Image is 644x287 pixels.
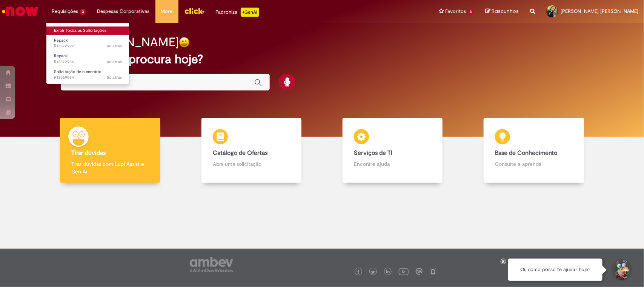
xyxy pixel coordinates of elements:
[179,37,190,48] img: happy-face.png
[467,9,474,15] span: 3
[354,149,392,157] b: Serviços de TI
[46,52,129,66] a: Aberto R13572986 : Repack
[371,270,375,274] img: logo_footer_twitter.png
[357,270,360,274] img: logo_footer_facebook.png
[40,118,181,183] a: Tirar dúvidas Tirar dúvidas com Lupi Assist e Gen Ai
[492,8,519,15] span: Rascunhos
[184,5,204,17] img: click_logo_yellow_360x200.png
[54,37,68,43] span: Repack
[107,75,122,80] time: 26/09/2025 10:04:08
[54,43,122,49] span: R13572992
[416,268,423,275] img: logo_footer_workplace.png
[445,8,466,15] span: Favoritos
[107,43,122,49] span: 4d atrás
[107,75,122,80] span: 5d atrás
[399,267,409,276] img: logo_footer_youtube.png
[107,43,122,49] time: 27/09/2025 12:36:51
[107,59,122,65] time: 27/09/2025 12:34:37
[386,270,390,275] img: logo_footer_linkedin.png
[354,160,431,168] p: Encontre ajuda
[71,160,149,175] p: Tirar dúvidas com Lupi Assist e Gen Ai
[46,36,129,50] a: Aberto R13572992 : Repack
[241,8,259,17] p: +GenAi
[561,8,638,14] span: [PERSON_NAME] [PERSON_NAME]
[495,149,557,157] b: Base de Conhecimento
[213,149,267,157] b: Catálogo de Ofertas
[161,8,173,15] span: More
[213,160,290,168] p: Abra uma solicitação
[430,268,437,275] img: logo_footer_naosei.png
[71,149,106,157] b: Tirar dúvidas
[52,8,78,15] span: Requisições
[61,53,583,66] h2: O que você procura hoje?
[46,27,129,35] a: Exibir Todas as Solicitações
[610,259,633,281] button: Iniciar Conversa de Suporte
[495,160,572,168] p: Consulte e aprenda
[107,59,122,65] span: 4d atrás
[54,53,68,59] span: Repack
[54,75,122,81] span: R13569584
[485,8,519,15] a: Rascunhos
[97,8,150,15] span: Despesas Corporativas
[1,4,40,19] img: ServiceNow
[54,69,101,75] span: Solicitação de numerário
[463,118,604,183] a: Base de Conhecimento Consulte e aprenda
[46,68,129,82] a: Aberto R13569584 : Solicitação de numerário
[508,259,603,281] div: Oi, como posso te ajudar hoje?
[80,9,86,15] span: 3
[46,23,129,84] ul: Requisições
[322,118,463,183] a: Serviços de TI Encontre ajuda
[190,257,233,272] img: logo_footer_ambev_rotulo_gray.png
[54,59,122,65] span: R13572986
[216,8,259,17] div: Padroniza
[181,118,322,183] a: Catálogo de Ofertas Abra uma solicitação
